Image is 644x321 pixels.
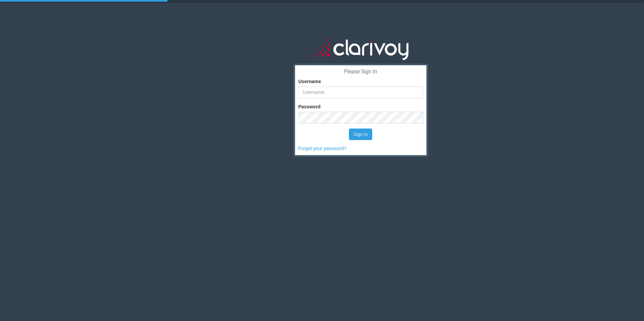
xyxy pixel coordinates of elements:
a: Forgot your password? [298,146,347,151]
label: Username [298,78,321,85]
h3: Please Sign In [298,69,423,75]
label: Password [298,103,321,110]
button: Sign in [349,129,372,140]
input: Username [298,86,423,98]
img: clarivoy_whitetext_transbg.svg [313,37,409,61]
